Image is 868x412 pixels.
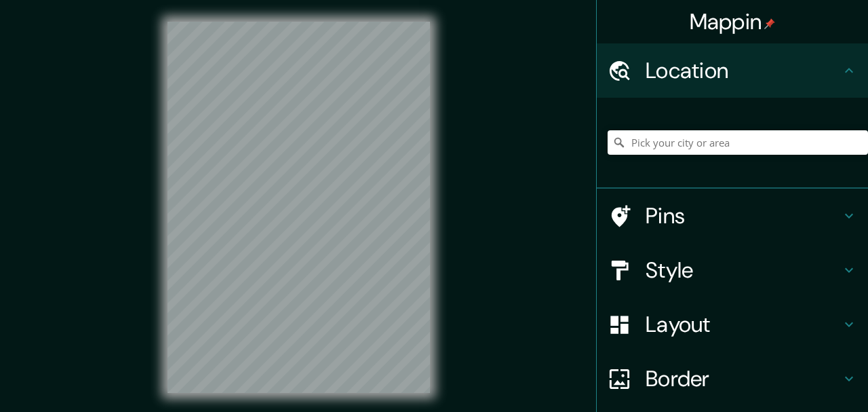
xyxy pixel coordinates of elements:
[597,352,868,406] div: Border
[167,22,430,393] canvas: Map
[690,8,776,35] h4: Mappin
[646,365,841,392] h4: Border
[597,43,868,98] div: Location
[646,57,841,84] h4: Location
[646,202,841,229] h4: Pins
[764,18,775,29] img: pin-icon.png
[646,257,841,284] h4: Style
[597,189,868,243] div: Pins
[608,130,868,155] input: Pick your city or area
[646,311,841,338] h4: Layout
[597,243,868,297] div: Style
[597,297,868,352] div: Layout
